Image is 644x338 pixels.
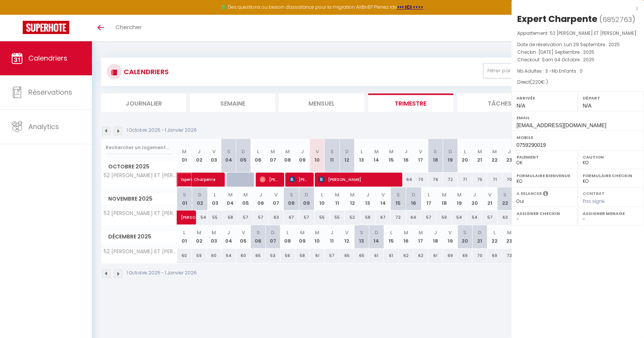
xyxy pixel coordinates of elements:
label: Formulaire Checkin [583,172,639,179]
label: Assigner Menage [583,210,639,217]
span: Sam 04 Octobre . 2025 [542,56,594,63]
span: Lun 29 Septembre . 2025 [564,41,620,48]
div: Expert Charpente [517,13,597,25]
p: Date de réservation : [517,41,638,48]
div: Direct [517,79,638,86]
label: Assigner Checkin [516,210,573,217]
span: N/A [583,103,591,109]
label: Email [516,114,639,121]
label: Contrat [583,190,605,195]
span: 6852763 [602,15,632,24]
i: Sélectionner OUI si vous souhaiter envoyer les séquences de messages post-checkout [543,190,548,199]
span: Pas signé [583,198,605,204]
span: N/A [516,103,525,109]
span: 220 [532,79,541,85]
span: [EMAIL_ADDRESS][DOMAIN_NAME] [516,122,606,128]
span: Nb Adultes : 3 - [517,68,583,74]
label: Paiement [516,153,573,161]
label: Caution [583,153,639,161]
span: ( ) [599,14,635,25]
span: Nb Enfants : 0 [552,68,583,74]
span: 52 [PERSON_NAME] ET [PERSON_NAME] · [550,30,638,36]
label: Formulaire Bienvenue [516,172,573,179]
span: [DATE] Septembre . 2025 [538,49,594,55]
p: Checkout : [517,56,638,64]
label: A relancer [516,190,542,197]
p: Checkin : [517,48,638,56]
span: ( € ) [530,79,548,85]
p: Appartement : [517,30,638,37]
div: x [512,4,638,13]
label: Départ [583,94,639,102]
label: Arrivée [516,94,573,102]
span: 0759290019 [516,142,546,148]
label: Mobile [516,134,639,141]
